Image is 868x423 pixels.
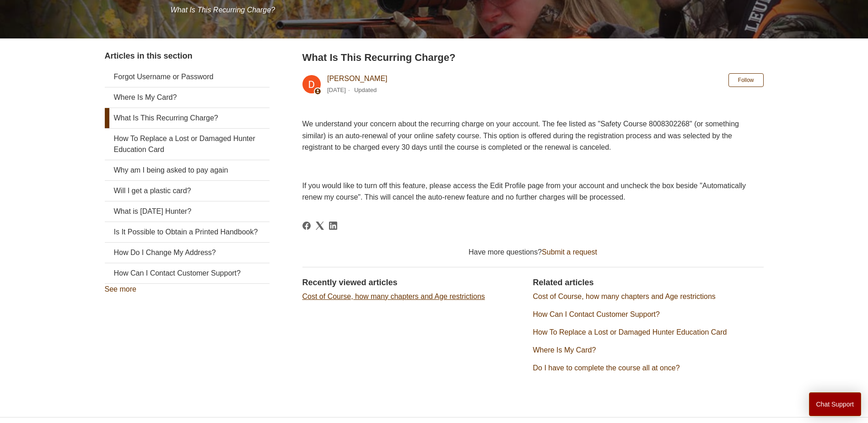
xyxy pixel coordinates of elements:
a: How Can I Contact Customer Support? [105,263,270,283]
li: Updated [354,87,377,93]
span: If you would like to turn off this feature, please access the Edit Profile page from your account... [302,182,746,201]
span: Articles in this section [105,51,193,60]
a: What Is This Recurring Charge? [105,108,270,128]
a: How Can I Contact Customer Support? [533,310,660,318]
svg: Share this page on Facebook [302,222,311,230]
h2: Recently viewed articles [302,277,524,289]
a: X Corp [316,222,324,230]
a: Will I get a plastic card? [105,181,270,201]
span: What Is This Recurring Charge? [171,6,275,14]
svg: Share this page on LinkedIn [329,222,337,230]
a: How Do I Change My Address? [105,243,270,263]
a: Where Is My Card? [105,87,270,108]
svg: Share this page on X Corp [316,222,324,230]
h2: Related articles [533,277,764,289]
a: Is It Possible to Obtain a Printed Handbook? [105,222,270,242]
a: Facebook [302,222,311,230]
a: LinkedIn [329,222,337,230]
a: Cost of Course, how many chapters and Age restrictions [302,293,485,300]
a: How To Replace a Lost or Damaged Hunter Education Card [533,328,727,336]
a: Forgot Username or Password [105,67,270,87]
h2: What Is This Recurring Charge? [302,50,764,65]
a: How To Replace a Lost or Damaged Hunter Education Card [105,129,270,160]
a: Cost of Course, how many chapters and Age restrictions [533,293,716,300]
span: We understand your concern about the recurring charge on your account. The fee listed as "Safety ... [302,120,739,151]
a: What is [DATE] Hunter? [105,201,270,222]
div: Have more questions? [302,247,764,258]
a: Do I have to complete the course all at once? [533,364,680,372]
a: Why am I being asked to pay again [105,160,270,180]
a: See more [105,285,136,293]
a: Submit a request [542,248,597,256]
button: Follow Article [728,73,764,87]
button: Chat Support [809,392,862,416]
a: Where Is My Card? [533,346,596,354]
a: [PERSON_NAME] [327,75,388,82]
time: 03/04/2024, 10:48 [327,87,346,93]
